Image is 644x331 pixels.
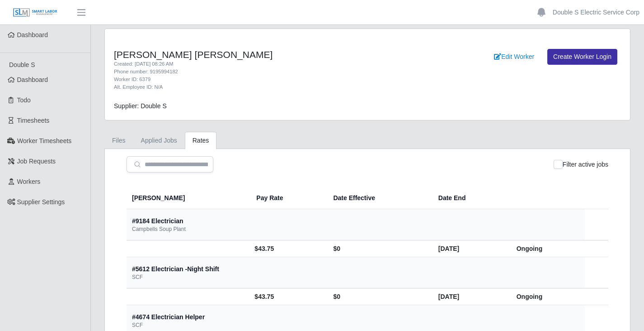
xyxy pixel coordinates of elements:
div: #9184 Electrician [132,216,183,225]
span: Todo [17,96,31,104]
a: Rates [185,132,217,149]
td: $43.75 [249,288,326,305]
div: Campbells Soup Plant [132,225,186,233]
td: $0 [326,240,431,257]
div: #4674 Electrician Helper [132,312,205,321]
div: SCF [132,273,143,281]
td: [DATE] [431,288,509,305]
div: Worker ID: 6379 [114,76,404,83]
td: $43.75 [249,240,326,257]
a: Files [104,132,133,149]
span: Job Requests [17,158,56,165]
th: Date Effective [326,187,431,209]
div: SCF [132,321,143,329]
span: Supplier: Double S [114,102,167,110]
span: Worker Timesheets [17,137,71,144]
a: Applied Jobs [133,132,185,149]
span: Timesheets [17,117,50,124]
div: Alt. Employee ID: N/A [114,83,404,91]
th: Date End [431,187,509,209]
div: #5612 Electrician -Night Shift [132,264,219,273]
span: Workers [17,178,41,185]
span: Dashboard [17,31,48,38]
span: Double S [9,61,35,68]
span: Supplier Settings [17,198,65,206]
div: Filter active jobs [554,156,608,173]
td: Ongoing [509,240,585,257]
td: Ongoing [509,288,585,305]
div: Created: [DATE] 08:26 AM [114,60,404,68]
div: Phone number: 9195994182 [114,68,404,76]
img: SLM Logo [13,8,58,18]
a: Double S Electric Service Corp [553,8,639,17]
td: $0 [326,288,431,305]
th: [PERSON_NAME] [127,187,249,209]
th: Pay Rate [249,187,326,209]
span: Dashboard [17,76,48,83]
td: [DATE] [431,240,509,257]
a: Create Worker Login [547,49,617,65]
h4: [PERSON_NAME] [PERSON_NAME] [114,49,404,60]
a: Edit Worker [488,49,540,65]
